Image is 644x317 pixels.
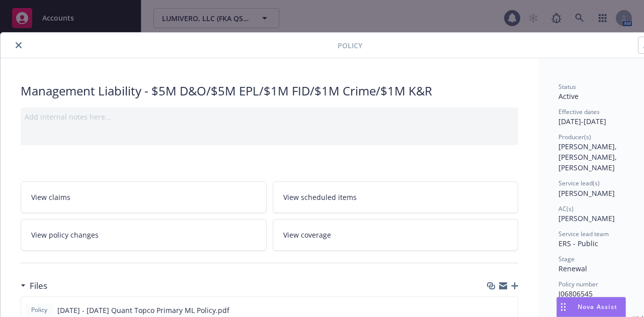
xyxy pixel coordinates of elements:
div: Management Liability - $5M D&O/$5M EPL/$1M FID/$1M Crime/$1M K&R [21,82,518,99]
span: ERS - Public [558,239,598,248]
a: View scheduled items [273,181,519,213]
span: Service lead(s) [558,179,600,187]
a: View claims [21,181,267,213]
span: J06806545 [558,289,593,298]
span: Service lead team [558,230,609,238]
div: Files [21,279,47,292]
span: Nova Assist [578,302,617,311]
a: View policy changes [21,219,267,251]
button: close [13,39,25,51]
span: View claims [31,192,70,202]
button: download file [489,305,497,315]
span: Renewal [558,264,587,273]
span: [PERSON_NAME], [PERSON_NAME], [PERSON_NAME] [558,142,619,172]
span: Policy [29,305,49,314]
span: Status [558,82,576,91]
span: Effective dates [558,108,600,116]
span: Policy number [558,280,598,288]
h3: Files [30,279,47,292]
div: Drag to move [557,297,570,316]
span: View scheduled items [283,192,357,202]
a: View coverage [273,219,519,251]
span: View coverage [283,230,331,240]
span: AC(s) [558,204,574,213]
button: preview file [505,305,514,315]
span: Active [558,91,579,101]
span: [DATE] - [DATE] Quant Topco Primary ML Policy.pdf [57,305,229,315]
span: Stage [558,255,575,263]
span: Producer(s) [558,133,591,141]
span: [PERSON_NAME] [558,214,615,223]
div: Add internal notes here... [25,112,514,122]
button: Nova Assist [556,297,626,317]
span: [PERSON_NAME] [558,188,615,198]
span: View policy changes [31,230,99,240]
span: Policy [338,40,362,51]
